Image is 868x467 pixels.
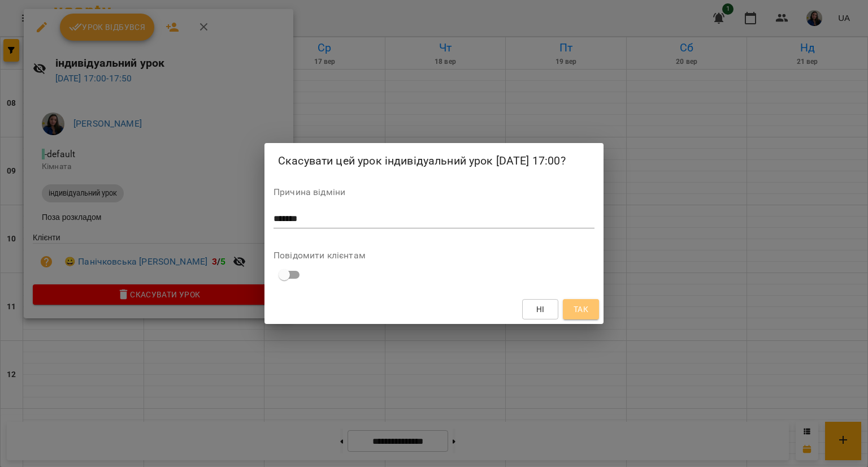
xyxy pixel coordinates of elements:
span: Так [574,302,588,316]
button: Ні [522,299,558,319]
span: Ні [536,302,545,316]
h2: Скасувати цей урок індивідуальний урок [DATE] 17:00? [278,152,590,170]
label: Причина відміни [274,188,594,197]
label: Повідомити клієнтам [274,251,594,260]
button: Так [563,299,599,319]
